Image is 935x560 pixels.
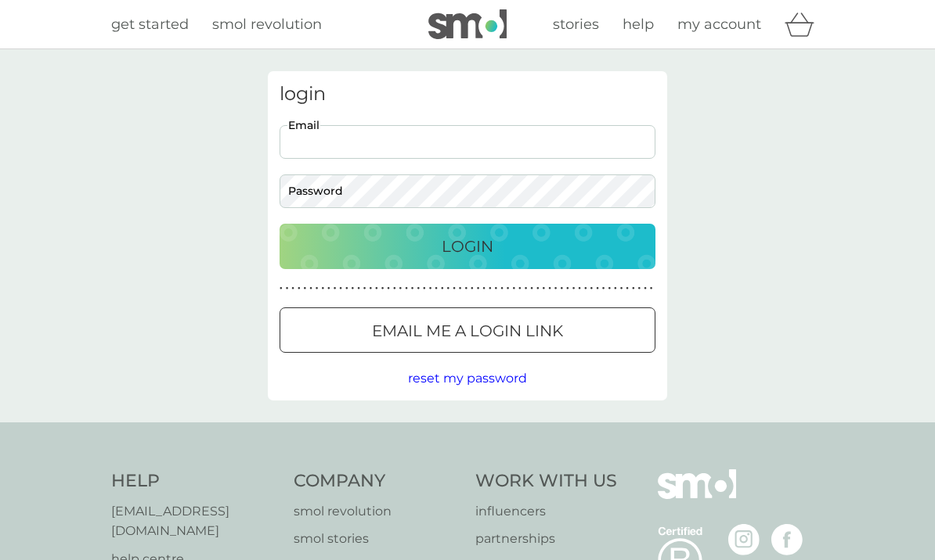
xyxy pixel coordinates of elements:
img: visit the smol Facebook page [771,524,803,555]
p: ● [650,285,653,293]
p: ● [291,285,294,293]
p: ● [381,285,384,293]
p: ● [352,285,355,293]
p: ● [525,285,528,293]
p: ● [334,285,337,293]
p: ● [399,285,403,293]
p: ● [596,285,599,293]
p: ● [489,285,492,293]
p: ● [548,285,551,293]
a: [EMAIL_ADDRESS][DOMAIN_NAME] [111,501,278,541]
p: ● [464,285,467,293]
p: Login [442,234,493,259]
p: ● [387,285,390,293]
p: ● [405,285,408,293]
p: ● [375,285,378,293]
p: ● [632,285,635,293]
p: ● [536,285,540,293]
a: smol revolution [212,13,322,36]
p: ● [298,285,301,293]
p: ● [584,285,587,293]
p: ● [453,285,456,293]
p: ● [554,285,558,293]
p: ● [280,285,283,293]
p: ● [482,285,486,293]
a: partnerships [475,529,617,549]
span: get started [111,16,189,33]
button: Login [280,224,655,269]
p: ● [369,285,372,293]
p: ● [507,285,510,293]
p: ● [363,285,366,293]
img: visit the smol Instagram page [728,524,760,555]
h4: Company [294,469,460,494]
p: ● [560,285,563,293]
p: ● [512,285,515,293]
a: smol revolution [294,501,460,522]
img: smol [658,469,736,522]
p: Email me a login link [372,318,563,343]
a: stories [553,13,599,36]
span: reset my password [408,371,527,386]
p: ● [614,285,617,293]
p: ● [572,285,576,293]
a: my account [677,13,761,36]
span: smol revolution [212,16,322,33]
h4: Work With Us [475,469,617,494]
button: reset my password [408,368,527,389]
p: ● [393,285,396,293]
p: ● [608,285,611,293]
p: ● [447,285,450,293]
a: get started [111,13,189,36]
p: ● [590,285,594,293]
p: ● [286,285,289,293]
p: ● [471,285,474,293]
span: stories [553,16,599,33]
p: ● [495,285,498,293]
p: ● [411,285,414,293]
button: Email me a login link [280,307,655,353]
a: help [623,13,654,36]
h3: login [280,83,655,106]
p: ● [530,285,533,293]
p: ● [638,285,641,293]
p: ● [423,285,426,293]
p: ● [441,285,444,293]
img: smol [428,9,507,39]
a: smol stories [294,529,460,549]
a: influencers [475,501,617,522]
p: ● [429,285,432,293]
p: ● [339,285,342,293]
p: ● [459,285,462,293]
span: my account [677,16,761,33]
p: ● [357,285,360,293]
p: ● [316,285,319,293]
h4: Help [111,469,278,494]
p: ● [578,285,581,293]
p: ● [309,285,312,293]
p: ● [477,285,480,293]
p: ● [304,285,307,293]
p: ● [626,285,629,293]
div: basket [785,9,824,40]
p: ● [345,285,348,293]
p: ● [602,285,605,293]
p: ● [327,285,330,293]
p: ● [518,285,522,293]
p: ● [500,285,504,293]
p: ● [435,285,438,293]
p: ● [321,285,324,293]
p: ● [644,285,647,293]
span: help [623,16,654,33]
p: ● [417,285,420,293]
p: ● [620,285,623,293]
p: ● [543,285,546,293]
p: ● [566,285,569,293]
